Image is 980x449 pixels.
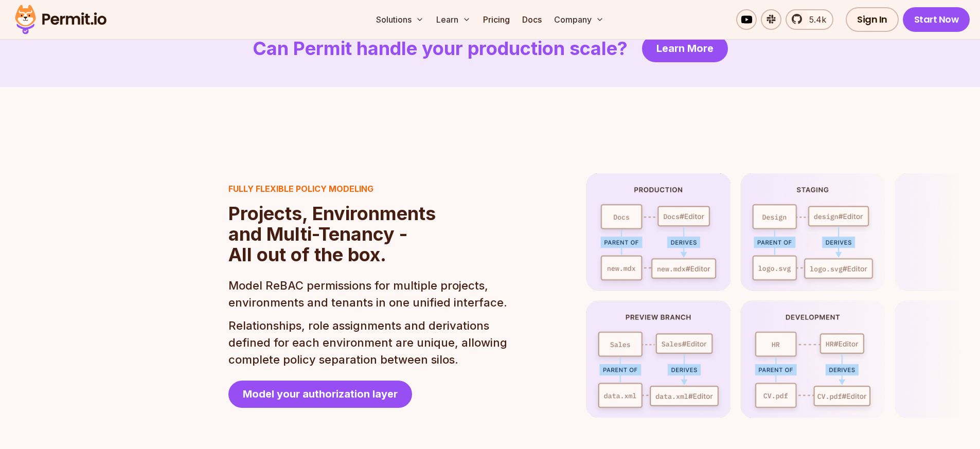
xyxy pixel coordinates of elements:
[786,9,833,30] a: 5.4k
[903,7,970,32] a: Start Now
[253,38,628,59] h2: Can Permit handle your production scale?
[228,277,509,311] p: Model ReBAC permissions for multiple projects, environments and tenants in one unified interface.
[228,183,436,195] h3: Fully flexible policy modeling
[372,9,428,30] button: Solutions
[228,381,412,408] a: Model your authorization layer
[228,203,436,265] h2: All out of the box.
[642,35,728,62] a: Learn More
[243,387,398,401] span: Model your authorization layer
[228,203,436,224] span: Projects, Environments
[803,13,826,26] span: 5.4k
[550,9,608,30] button: Company
[432,9,475,30] button: Learn
[518,9,546,30] a: Docs
[656,41,714,56] span: Learn More
[479,9,514,30] a: Pricing
[10,2,111,37] img: Permit logo
[228,317,509,368] p: Relationships, role assignments and derivations defined for each environment are unique, allowing...
[846,7,899,32] a: Sign In
[228,224,436,244] span: and Multi-Tenancy -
